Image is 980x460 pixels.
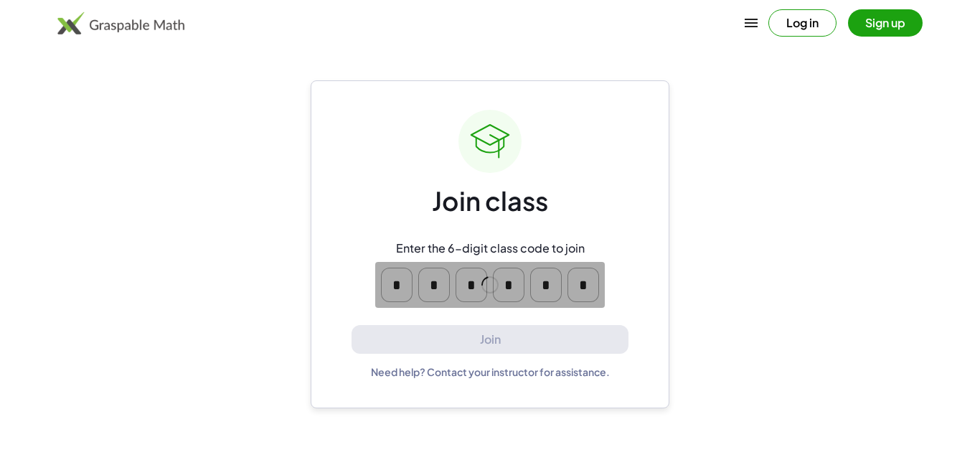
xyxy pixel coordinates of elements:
div: Join class [432,184,548,218]
button: Sign up [848,9,923,37]
button: Log in [768,9,837,37]
button: Join [352,325,628,355]
div: Enter the 6-digit class code to join [396,241,585,256]
div: Need help? Contact your instructor for assistance. [371,365,610,378]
